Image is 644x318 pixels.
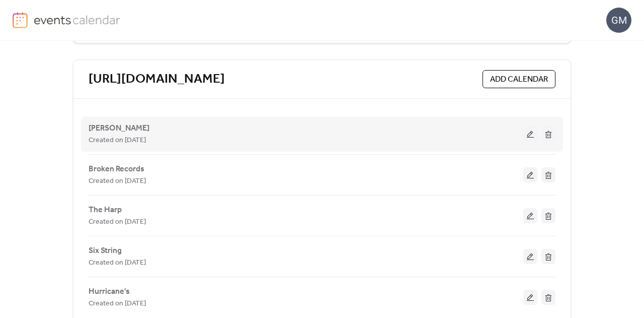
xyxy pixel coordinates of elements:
a: Six String [89,248,122,253]
span: Created on [DATE] [89,216,146,228]
span: [PERSON_NAME] [89,122,149,135]
span: The Harp [89,204,122,216]
button: ADD CALENDAR [482,70,555,88]
a: [URL][DOMAIN_NAME] [89,71,225,88]
a: Hurricane's [89,289,130,294]
a: The Harp [89,207,122,213]
span: ADD CALENDAR [490,74,548,86]
span: Six String [89,245,122,257]
span: Created on [DATE] [89,175,146,187]
span: Created on [DATE] [89,298,146,310]
a: Broken Records [89,166,144,172]
span: Created on [DATE] [89,257,146,269]
img: logo-type [34,12,121,27]
div: GM [606,8,631,33]
img: logo [13,12,28,28]
span: Broken Records [89,163,144,175]
span: Hurricane's [89,286,130,298]
a: [PERSON_NAME] [89,125,149,131]
span: Created on [DATE] [89,135,146,147]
